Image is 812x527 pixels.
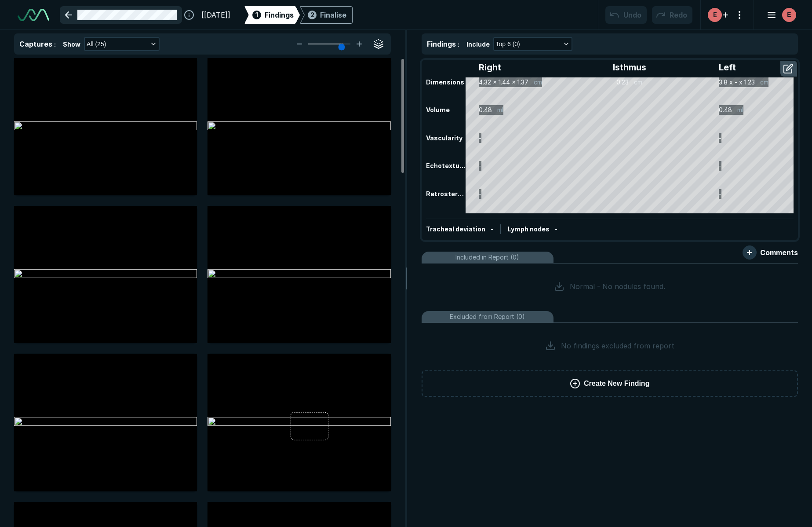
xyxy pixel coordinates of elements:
[300,6,353,24] div: 2Finalise
[761,6,798,24] button: avatar-name
[760,247,798,258] span: Comments
[54,40,56,48] span: :
[422,311,798,365] li: Excluded from Report (0)No findings excluded from report
[19,40,52,48] span: Captures
[455,253,519,262] span: Included in Report (0)
[310,10,314,19] span: 2
[496,39,520,49] span: Top 6 (0)
[427,40,456,48] span: Findings
[713,10,717,19] span: E
[426,225,485,233] span: Tracheal deviation
[14,5,53,25] a: See-Mode Logo
[605,6,647,24] button: Undo
[652,6,692,24] button: Redo
[584,378,649,389] span: Create New Finding
[201,10,230,20] span: [[DATE]]
[466,40,490,49] span: Include
[491,225,493,233] span: -
[244,6,300,24] div: 1Findings
[782,8,796,22] div: avatar-name
[87,39,106,49] span: All (25)
[265,10,294,20] span: Findings
[450,312,525,322] span: Excluded from Report (0)
[458,40,459,48] span: :
[508,225,550,233] span: Lymph nodes
[18,9,49,21] img: See-Mode Logo
[555,225,557,233] span: -
[422,370,798,397] button: Create New Finding
[570,281,665,292] span: Normal - No nodules found.
[255,10,258,19] span: 1
[708,8,722,22] div: avatar-name
[787,10,791,19] span: E
[320,10,346,20] div: Finalise
[561,340,674,351] span: No findings excluded from report
[63,40,80,49] span: Show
